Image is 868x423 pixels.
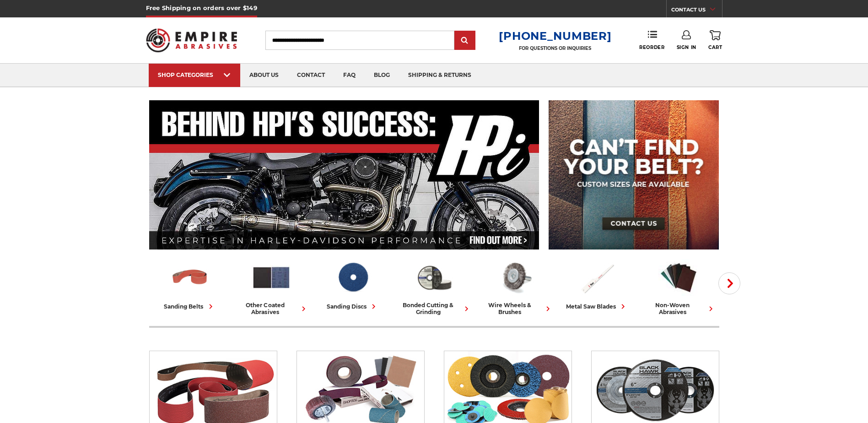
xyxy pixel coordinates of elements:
a: shipping & returns [399,64,480,87]
a: sanding discs [316,258,390,311]
button: Next [718,272,740,294]
a: blog [365,64,399,87]
img: Metal Saw Blades [577,258,617,297]
img: Bonded Cutting & Grinding [414,258,454,297]
a: about us [240,64,288,87]
img: Banner for an interview featuring Horsepower Inc who makes Harley performance upgrades featured o... [149,100,539,249]
div: sanding belts [164,302,216,311]
div: other coated abrasives [234,302,308,315]
a: CONTACT US [671,5,722,17]
div: bonded cutting & grinding [397,302,471,315]
div: non-woven abrasives [642,302,716,315]
input: Submit [456,32,474,50]
a: bonded cutting & grinding [397,258,471,315]
div: metal saw blades [566,302,628,311]
img: Empire Abrasives [146,22,237,58]
a: Cart [708,30,722,50]
span: Sign In [677,44,696,50]
a: other coated abrasives [234,258,308,315]
a: wire wheels & brushes [479,258,553,315]
a: metal saw blades [560,258,634,311]
a: contact [288,64,334,87]
img: Sanding Discs [333,258,373,297]
img: promo banner for custom belts. [549,100,719,249]
img: Sanding Belts [170,258,210,297]
img: Non-woven Abrasives [658,258,699,297]
img: Other Coated Abrasives [251,258,291,297]
div: SHOP CATEGORIES [158,71,231,78]
div: wire wheels & brushes [479,302,553,315]
a: [PHONE_NUMBER] [499,29,611,43]
span: Cart [708,44,722,50]
a: Reorder [639,30,664,50]
img: Wire Wheels & Brushes [496,258,536,297]
p: FOR QUESTIONS OR INQUIRIES [499,45,611,51]
div: sanding discs [327,302,378,311]
a: faq [334,64,365,87]
span: Reorder [639,44,664,50]
a: non-woven abrasives [642,258,716,315]
a: sanding belts [153,258,227,311]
